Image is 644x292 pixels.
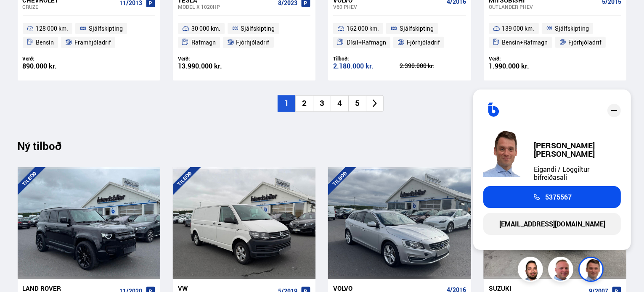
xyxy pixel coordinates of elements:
span: Fjórhjóladrif [407,37,440,47]
div: 890.000 kr. [23,63,89,70]
a: [EMAIL_ADDRESS][DOMAIN_NAME] [483,213,621,235]
div: Eigandi / Löggiltur bifreiðasali [534,166,621,181]
div: 2.390.000 kr. [400,63,466,69]
div: Outlander PHEV [489,4,599,10]
li: 5 [348,95,366,112]
div: 13.990.000 kr. [178,63,244,70]
div: Land Rover [23,284,116,292]
div: Cruze [23,4,116,10]
div: Suzuki [489,284,586,292]
a: 5375567 [483,186,621,208]
li: 4 [331,95,348,112]
img: FbJEzSuNWCJXmdc-.webp [483,129,525,177]
div: Model X 1020HP [178,4,275,10]
div: Verð: [489,55,555,62]
div: Volvo [333,284,443,292]
div: Verð: [23,55,89,62]
span: Rafmagn [191,37,216,47]
div: [PERSON_NAME] [PERSON_NAME] [534,141,621,158]
div: close [607,104,621,117]
div: Tilboð: [333,55,400,62]
span: Fjórhjóladrif [236,37,270,47]
span: 5375567 [545,193,572,201]
li: 3 [313,95,331,112]
span: 30 000 km. [191,24,220,34]
span: Dísil+Rafmagn [347,37,386,47]
span: Sjálfskipting [89,24,123,34]
img: nhp88E3Fdnt1Opn2.png [519,258,544,283]
span: Sjálfskipting [400,24,434,34]
div: 1.990.000 kr. [489,63,555,70]
span: Sjálfskipting [555,24,589,34]
span: Bensín [36,37,54,47]
span: 139 000 km. [502,24,535,34]
span: 128 000 km. [36,24,68,34]
img: FbJEzSuNWCJXmdc-.webp [580,258,605,283]
span: 152 000 km. [347,24,379,34]
div: 2.180.000 kr. [333,63,400,70]
li: 1 [278,95,295,112]
li: 2 [295,95,313,112]
button: Opna LiveChat spjallviðmót [7,3,32,29]
div: Verð: [178,55,244,62]
div: VW [178,284,275,292]
div: V60 PHEV [333,4,443,10]
img: siFngHWaQ9KaOqBr.png [549,258,575,283]
span: Bensín+Rafmagn [502,37,548,47]
span: Fjórhjóladrif [568,37,602,47]
span: Sjálfskipting [241,24,275,34]
span: Framhjóladrif [74,37,111,47]
div: Ný tilboð [18,139,77,157]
